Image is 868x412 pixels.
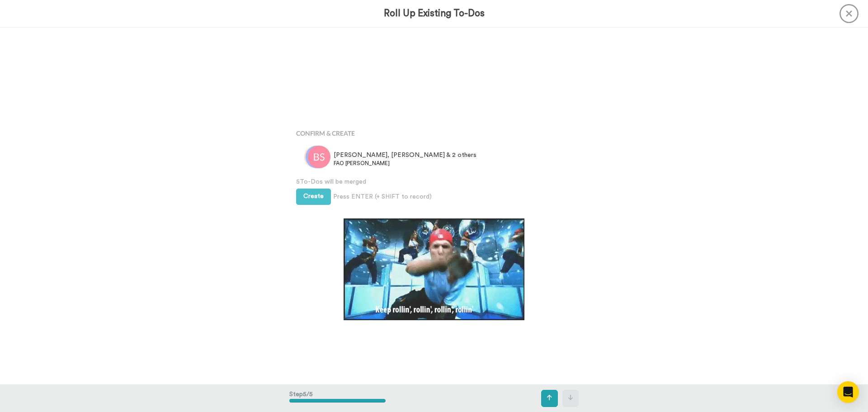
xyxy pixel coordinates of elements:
img: en.png [304,146,327,168]
h3: Roll Up Existing To-Dos [384,8,485,19]
img: 6EEDSeh.gif [344,218,524,320]
span: FAO [PERSON_NAME] [334,160,476,167]
button: Create [296,189,331,205]
span: Press ENTER (+ SHIFT to record) [333,192,432,201]
h4: Confirm & Create [296,130,572,137]
div: Step 5 / 5 [289,385,386,412]
span: Create [303,193,324,199]
img: as.png [306,146,328,168]
span: 5 To-Dos will be merged [296,177,572,186]
span: [PERSON_NAME], [PERSON_NAME] & 2 others [334,151,476,160]
img: bs.png [308,146,330,168]
div: Open Intercom Messenger [837,381,859,403]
